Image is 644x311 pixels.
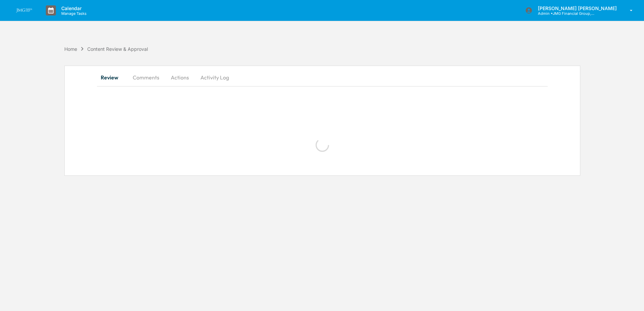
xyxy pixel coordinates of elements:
p: Admin • JMG Financial Group, Ltd. [533,11,595,16]
p: Calendar [56,5,90,11]
p: [PERSON_NAME] [PERSON_NAME] [533,5,620,11]
button: Comments [127,69,165,85]
img: logo [16,8,32,12]
div: Home [64,46,77,52]
button: Review [97,69,127,85]
p: Manage Tasks [56,11,90,16]
div: Content Review & Approval [87,46,148,52]
div: secondary tabs example [97,69,548,85]
button: Actions [165,69,195,85]
button: Activity Log [195,69,234,85]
